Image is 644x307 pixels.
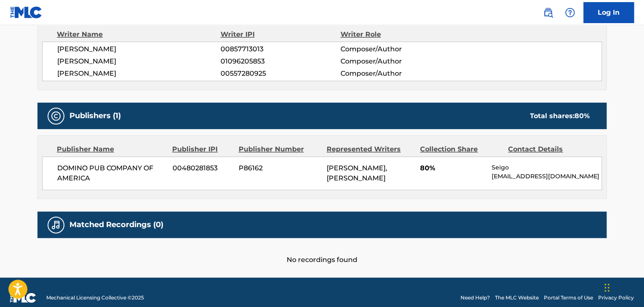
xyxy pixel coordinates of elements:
[544,294,593,302] a: Portal Terms of Use
[221,29,341,40] div: Writer IPI
[173,163,232,173] span: 00480281853
[420,144,502,154] div: Collection Share
[508,144,590,154] div: Contact Details
[340,69,449,79] span: Composer/Author
[583,2,634,23] a: Log In
[10,6,43,19] img: MLC Logo
[540,4,556,21] a: Public Search
[327,164,387,182] span: [PERSON_NAME], [PERSON_NAME]
[602,267,644,307] iframe: Chat Widget
[46,294,144,302] span: Mechanical Licensing Collective © 2025
[221,56,340,66] span: 01096205853
[340,56,449,66] span: Composer/Author
[604,275,609,300] div: Drag
[495,294,539,302] a: The MLC Website
[10,293,36,303] img: logo
[57,44,221,54] span: [PERSON_NAME]
[69,220,163,230] h5: Matched Recordings (0)
[51,111,61,121] img: Publishers
[543,8,553,18] img: search
[598,294,634,302] a: Privacy Policy
[172,144,232,154] div: Publisher IPI
[460,294,490,302] a: Need Help?
[530,111,590,121] div: Total shares:
[492,163,601,172] p: Seigo
[221,69,340,79] span: 00557280925
[51,220,61,230] img: Matched Recordings
[327,144,414,154] div: Represented Writers
[239,163,320,173] span: P86162
[57,29,221,40] div: Writer Name
[575,112,590,120] span: 80 %
[57,56,221,66] span: [PERSON_NAME]
[57,69,221,79] span: [PERSON_NAME]
[420,163,485,173] span: 80%
[492,172,601,181] p: [EMAIL_ADDRESS][DOMAIN_NAME]
[238,144,320,154] div: Publisher Number
[565,8,575,18] img: help
[562,4,578,21] div: Help
[57,144,166,154] div: Publisher Name
[340,44,449,54] span: Composer/Author
[57,163,166,183] span: DOMINO PUB COMPANY OF AMERICA
[37,238,607,265] div: No recordings found
[340,29,449,40] div: Writer Role
[69,111,121,121] h5: Publishers (1)
[221,44,340,54] span: 00857713013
